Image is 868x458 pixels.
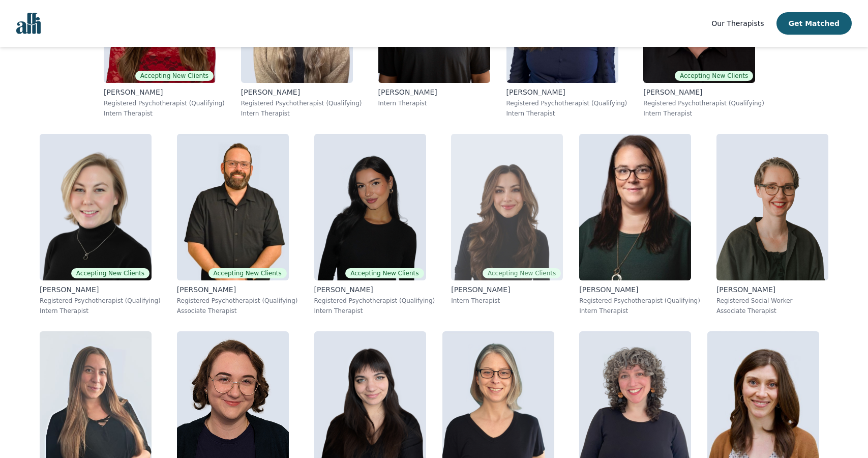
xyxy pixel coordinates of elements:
img: Alyssa_Tweedie [314,134,426,280]
a: Claire_Cummings[PERSON_NAME]Registered Social WorkerAssociate Therapist [708,126,836,323]
a: Josh_CadieuxAccepting New Clients[PERSON_NAME]Registered Psychotherapist (Qualifying)Associate Th... [169,126,306,323]
p: Registered Psychotherapist (Qualifying) [579,297,700,305]
p: [PERSON_NAME] [579,284,700,295]
span: Our Therapists [711,19,764,27]
p: Intern Therapist [506,109,627,118]
span: Accepting New Clients [135,71,214,81]
span: Accepting New Clients [345,268,424,278]
p: [PERSON_NAME] [177,284,298,295]
a: Andrea_Nordby[PERSON_NAME]Registered Psychotherapist (Qualifying)Intern Therapist [571,126,708,323]
span: Accepting New Clients [675,71,753,81]
p: Intern Therapist [451,297,563,305]
p: Registered Psychotherapist (Qualifying) [104,99,225,107]
span: Accepting New Clients [208,268,287,278]
button: Get Matched [776,12,852,35]
p: [PERSON_NAME] [104,87,225,97]
img: Josh_Cadieux [177,134,289,280]
p: Associate Therapist [716,307,828,315]
a: Saba_SalemiAccepting New Clients[PERSON_NAME]Intern Therapist [443,126,571,323]
a: Our Therapists [711,17,764,30]
p: Intern Therapist [579,307,700,315]
p: Intern Therapist [40,307,161,315]
p: Registered Social Worker [716,297,828,305]
p: Associate Therapist [177,307,298,315]
img: alli logo [16,13,41,34]
img: Andrea_Nordby [579,134,691,280]
a: Alyssa_TweedieAccepting New Clients[PERSON_NAME]Registered Psychotherapist (Qualifying)Intern The... [306,126,443,323]
p: [PERSON_NAME] [314,284,435,295]
p: Registered Psychotherapist (Qualifying) [643,99,764,107]
p: Registered Psychotherapist (Qualifying) [314,297,435,305]
p: [PERSON_NAME] [643,87,764,97]
p: [PERSON_NAME] [40,284,161,295]
img: Saba_Salemi [451,134,563,280]
p: [PERSON_NAME] [716,284,828,295]
img: Claire_Cummings [716,134,828,280]
a: Jocelyn_CrawfordAccepting New Clients[PERSON_NAME]Registered Psychotherapist (Qualifying)Intern T... [32,126,169,323]
p: [PERSON_NAME] [378,87,490,97]
p: [PERSON_NAME] [451,284,563,295]
p: Intern Therapist [314,307,435,315]
span: Accepting New Clients [483,268,561,278]
p: Intern Therapist [241,109,362,118]
p: Registered Psychotherapist (Qualifying) [40,297,161,305]
p: [PERSON_NAME] [241,87,362,97]
img: Jocelyn_Crawford [40,134,152,280]
p: Registered Psychotherapist (Qualifying) [506,99,627,107]
p: [PERSON_NAME] [506,87,627,97]
span: Accepting New Clients [71,268,149,278]
p: Registered Psychotherapist (Qualifying) [177,297,298,305]
p: Intern Therapist [104,109,225,118]
p: Intern Therapist [643,109,764,118]
p: Intern Therapist [378,99,490,107]
p: Registered Psychotherapist (Qualifying) [241,99,362,107]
